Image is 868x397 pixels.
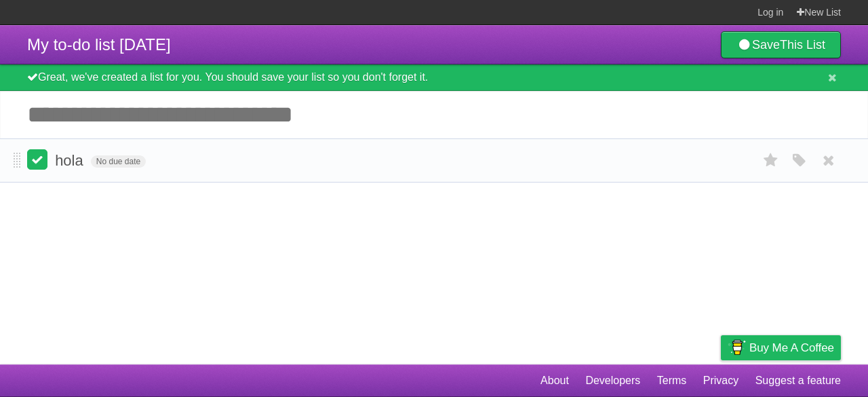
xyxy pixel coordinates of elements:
[27,149,47,170] label: Done
[721,31,841,58] a: SaveThis List
[27,35,171,54] span: My to-do list [DATE]
[780,38,825,52] b: This List
[657,368,687,394] a: Terms
[540,368,569,394] a: About
[721,335,841,360] a: Buy me a coffee
[758,149,784,172] label: Star task
[703,368,738,394] a: Privacy
[55,152,87,169] span: hola
[749,336,834,360] span: Buy me a coffee
[585,368,640,394] a: Developers
[728,336,746,359] img: Buy me a coffee
[91,155,146,168] span: No due date
[755,368,841,394] a: Suggest a feature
